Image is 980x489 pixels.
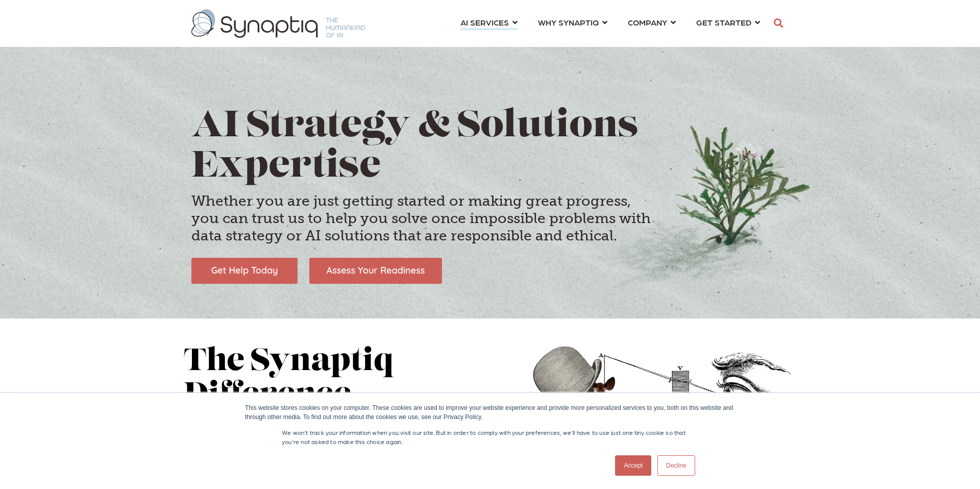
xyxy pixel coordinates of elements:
h2: The Synaptiq Difference [184,346,482,413]
span: COMPANY [628,15,667,29]
h4: Whether you are just getting started or making great progress, you can trust us to help you solve... [191,192,651,244]
a: WHY SYNAPTIQ [538,13,607,32]
img: synaptiq logo-1 [191,9,365,38]
p: We won't track your information when you visit our site. But in order to comply with your prefere... [282,428,698,446]
img: Assess Your Readiness [309,258,442,284]
a: Accept [615,455,651,476]
div: This website stores cookies on your computer. These cookies are used to improve your website expe... [245,403,735,422]
nav: menu [450,5,770,42]
a: Decline [657,455,695,476]
span: AI SERVICES [460,15,509,29]
span: GET STARTED [696,15,751,29]
span: WHY SYNAPTIQ [538,15,599,29]
a: GET STARTED [696,13,760,32]
h1: AI Strategy & Solutions Expertise [191,107,789,188]
a: AI SERVICES [460,13,518,32]
img: Get Help Today [191,258,298,283]
a: COMPANY [628,13,676,32]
